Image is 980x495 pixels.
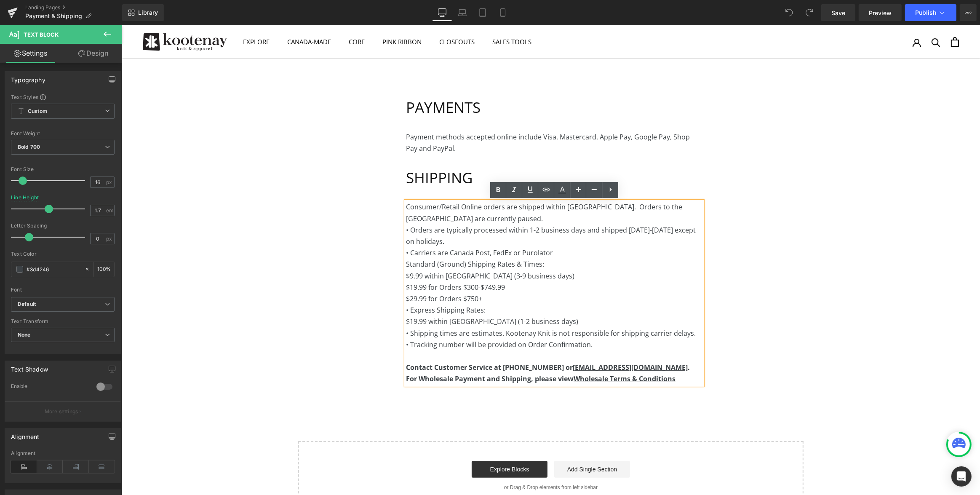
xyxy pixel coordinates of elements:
[452,349,554,358] a: Wholesale Terms & Conditions
[284,234,422,243] span: Standard (Ground) Shipping Rates & Times:
[452,4,473,21] a: Laptop
[11,361,48,373] div: Text Shadow
[11,428,40,440] div: Alignment
[451,337,566,347] a: [EMAIL_ADDRESS][DOMAIN_NAME]
[122,4,164,21] a: New Library
[284,177,561,198] span: Consumer/Retail Online orders are shipped within [GEOGRAPHIC_DATA]. Orders to the [GEOGRAPHIC_DAT...
[473,4,493,21] a: Tablet
[371,12,410,21] a: SALES TOOLSSALES TOOLS
[28,108,47,115] b: Custom
[11,195,39,201] div: Line Height
[493,4,513,21] a: Mobile
[433,436,508,452] a: Add Single Section
[318,12,353,21] a: CLOSEOUTS
[11,223,115,229] div: Letter Spacing
[45,408,78,415] p: More settings
[284,337,581,348] p: Contact Customer Service at [PHONE_NUMBER] or .
[284,303,574,313] span: • Shipping times are estimates. Kootenay Knit is not responsible for shipping carrier delays.
[106,208,113,213] span: em
[915,9,936,16] span: Publish
[831,8,845,17] span: Save
[781,4,798,21] button: Undo
[227,12,243,21] a: CORE
[11,251,115,257] div: Text Color
[27,265,80,274] input: Color
[284,257,383,267] span: $19.99 for Orders $300-$749.99
[810,12,819,21] a: Search
[21,8,105,26] img: Kootenay Knit & Apparel
[829,12,837,21] a: Open cart
[284,280,364,289] span: • Express Shipping Rates:
[261,12,300,21] a: PINK RIBBONPINK RIBBON
[121,11,410,22] nav: Main navigation
[284,106,581,129] p: Payment methods accepted online include Visa, Mastercard, Apple Pay, Google Pay, Shop Pay and Pay...
[284,200,574,221] span: • Orders are typically processed within 1-2 business days and shipped [DATE]-[DATE] except on hol...
[284,246,453,255] span: $9.99 within [GEOGRAPHIC_DATA] (3-9 business days)
[11,318,115,324] div: Text Transform
[11,383,88,392] div: Enable
[284,292,457,301] span: $19.99 within [GEOGRAPHIC_DATA] (1-2 business days)
[25,13,82,19] span: Payment & Shipping
[11,94,115,100] div: Text Styles
[284,348,581,359] p: For Wholesale Payment and Shipping, please view
[25,4,122,11] a: Landing Pages
[106,236,113,241] span: px
[11,72,45,83] div: Typography
[24,31,59,38] span: Text Block
[951,466,972,487] div: Open Intercom Messenger
[11,450,115,456] div: Alignment
[859,4,902,21] a: Preview
[284,269,360,278] span: $29.99 for Orders $750+
[5,401,120,421] button: More settings
[166,12,209,21] a: CANADA-MADECANADA-MADE
[190,459,668,465] p: or Drag & Drop elements from left sidebar
[284,142,351,162] font: SHIPPING
[11,131,115,136] div: Font Weight
[121,12,148,21] a: EXPLOREEXPLORE
[960,4,977,21] button: More
[11,287,115,293] div: Font
[106,179,113,185] span: px
[284,223,431,232] span: • Carriers are Canada Post, FedEx or Purolator
[284,72,359,92] font: PAYMENTS
[350,436,426,452] a: Explore Blocks
[63,44,124,63] a: Design
[138,9,158,16] span: Library
[801,4,818,21] button: Redo
[18,301,36,308] i: Default
[284,315,471,324] span: • Tracking number will be provided on Order Confirmation.
[11,166,115,172] div: Font Size
[869,8,892,17] span: Preview
[432,4,452,21] a: Desktop
[94,262,114,277] div: %
[905,4,956,21] button: Publish
[18,332,31,338] b: None
[18,144,40,150] b: Bold 700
